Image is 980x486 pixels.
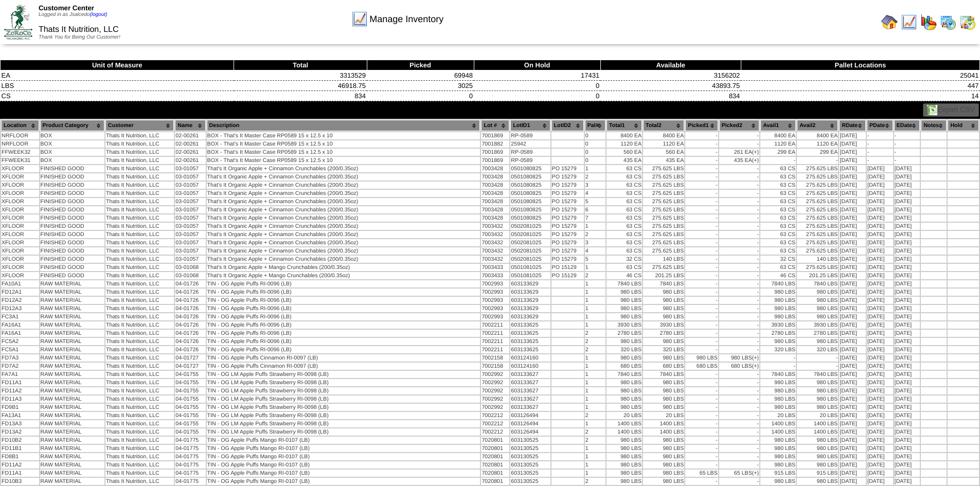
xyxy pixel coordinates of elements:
[551,214,584,222] td: PO 15279
[585,231,605,238] td: 2
[481,214,509,222] td: 7003428
[40,165,104,172] td: FINISHED GOOD
[39,34,120,40] span: Thank You for Being Our Customer!
[40,140,104,148] td: BOX
[510,214,550,222] td: 0501080825
[741,91,979,101] td: 14
[685,157,718,164] td: -
[797,206,838,213] td: 275.625 LBS
[551,223,584,230] td: PO 15279
[510,140,550,148] td: 25942
[643,182,684,189] td: 275.625 LBS
[797,214,838,222] td: 275.625 LBS
[585,214,605,222] td: 7
[894,214,920,222] td: [DATE]
[474,81,600,91] td: 0
[105,190,174,197] td: Thats It Nutrition, LLC
[207,173,480,181] td: That's It Organic Apple + Cinnamon Crunchables (200/0.35oz)
[40,198,104,205] td: FINISHED GOOD
[685,149,718,156] td: -
[39,4,94,12] span: Customer Center
[685,120,718,131] th: Picked1
[894,206,920,213] td: [DATE]
[551,206,584,213] td: PO 15279
[600,91,741,101] td: 834
[1,223,39,230] td: XFLOOR
[894,198,920,205] td: [DATE]
[1,132,39,139] td: NRFLOOR
[175,165,205,172] td: 03-01057
[685,223,718,230] td: -
[40,231,104,238] td: FINISHED GOOD
[839,149,865,156] td: [DATE]
[510,165,550,172] td: 0501080825
[105,149,174,156] td: Thats It Nutrition, LLC
[1,165,39,172] td: XFLOOR
[105,140,174,148] td: Thats It Nutrition, LLC
[643,165,684,172] td: 275.625 LBS
[510,157,550,164] td: RP-0589
[510,173,550,181] td: 0501080825
[643,231,684,238] td: 275.625 LBS
[760,223,796,230] td: 63 CS
[234,91,367,101] td: 834
[369,14,443,25] span: Manage Inventory
[585,165,605,172] td: 1
[894,190,920,197] td: [DATE]
[474,91,600,101] td: 0
[867,165,893,172] td: [DATE]
[40,182,104,189] td: FINISHED GOOD
[234,70,367,81] td: 3313529
[207,157,480,164] td: BOX - That's It Master Case RP0589 15 x 12.5 x 10
[481,157,509,164] td: 7001869
[839,157,865,164] td: [DATE]
[585,132,605,139] td: 0
[207,182,480,189] td: That's It Organic Apple + Cinnamon Crunchables (200/0.35oz)
[39,25,119,34] span: Thats It Nutrition, LLC
[1,239,39,246] td: XFLOOR
[207,149,480,156] td: BOX - That's It Master Case RP0589 15 x 12.5 x 10
[1,214,39,222] td: XFLOOR
[867,132,893,139] td: -
[607,165,642,172] td: 63 CS
[40,214,104,222] td: FINISHED GOOD
[839,223,865,230] td: [DATE]
[585,149,605,156] td: 0
[1,149,39,156] td: FFWEEK32
[175,190,205,197] td: 03-01057
[760,190,796,197] td: 63 CS
[901,14,917,30] img: line_graph.gif
[685,140,718,148] td: -
[839,173,865,181] td: [DATE]
[948,120,979,131] th: Hold
[105,132,174,139] td: Thats It Nutrition, LLC
[175,239,205,246] td: 03-01057
[760,132,796,139] td: 8400 EA
[607,206,642,213] td: 63 CS
[719,140,759,148] td: -
[481,190,509,197] td: 7003428
[40,206,104,213] td: FINISHED GOOD
[719,214,759,222] td: -
[585,173,605,181] td: 2
[207,231,480,238] td: That's It Organic Apple + Cinnamon Crunchables (200/0.35oz)
[600,81,741,91] td: 43893.75
[175,149,205,156] td: 02-00261
[797,149,838,156] td: 299 EA
[585,190,605,197] td: 4
[1,182,39,189] td: XFLOOR
[551,120,584,131] th: LotID2
[927,105,937,115] img: excel.gif
[894,173,920,181] td: [DATE]
[510,231,550,238] td: 0502081025
[481,120,509,131] th: Lot #
[207,214,480,222] td: That's It Organic Apple + Cinnamon Crunchables (200/0.35oz)
[894,157,920,164] td: -
[607,120,642,131] th: Total1
[867,223,893,230] td: [DATE]
[797,198,838,205] td: 275.625 LBS
[207,198,480,205] td: That's It Organic Apple + Cinnamon Crunchables (200/0.35oz)
[40,132,104,139] td: BOX
[867,182,893,189] td: [DATE]
[797,173,838,181] td: 275.625 LBS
